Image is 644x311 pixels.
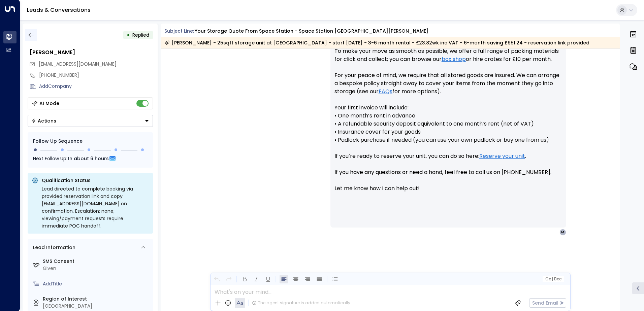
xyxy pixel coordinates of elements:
[31,118,56,124] div: Actions
[43,258,150,265] label: SMS Consent
[559,229,566,236] div: M
[132,32,149,38] span: Replied
[43,280,150,287] div: AddTitle
[213,275,221,283] button: Undo
[42,185,149,230] div: Lead directed to complete booking via provided reservation link and copy [EMAIL_ADDRESS][DOMAIN_N...
[195,28,428,35] div: Your storage quote from Space Station - Space Station [GEOGRAPHIC_DATA][PERSON_NAME]
[39,61,117,67] span: [EMAIL_ADDRESS][DOMAIN_NAME]
[39,61,117,68] span: morts1@gmail.com
[542,276,564,282] button: Cc|Bcc
[39,72,153,79] div: [PHONE_NUMBER]
[252,300,350,306] div: The agent signature is added automatically
[68,155,109,162] span: In about 6 hours
[552,277,553,281] span: |
[164,28,194,34] span: Subject Line:
[33,155,148,162] div: Next Follow Up:
[164,39,589,46] div: [PERSON_NAME] - 25sqft storage unit at [GEOGRAPHIC_DATA] - start [DATE] - 3-6 month rental - £23....
[39,83,153,90] div: AddCompany
[30,48,153,57] div: [PERSON_NAME]
[28,115,153,127] button: Actions
[28,115,153,127] div: Button group with a nested menu
[224,275,233,283] button: Redo
[42,177,149,184] p: Qualification Status
[31,244,75,251] div: Lead Information
[442,55,466,63] a: box shop
[379,88,392,96] a: FAQs
[43,265,150,272] div: Given
[127,29,130,41] div: •
[43,303,150,310] div: [GEOGRAPHIC_DATA]
[479,152,525,160] a: Reserve your unit
[27,6,91,14] a: Leads & Conversations
[33,138,148,145] div: Follow Up Sequence
[39,100,59,107] div: AI Mode
[43,296,150,303] label: Region of Interest
[545,277,561,281] span: Cc Bcc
